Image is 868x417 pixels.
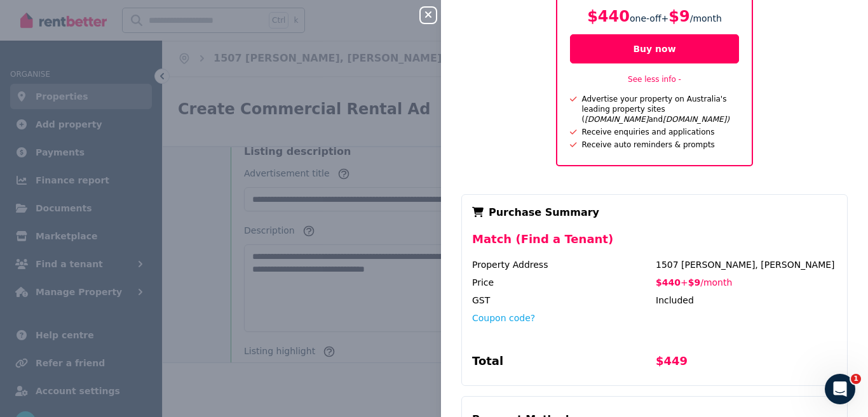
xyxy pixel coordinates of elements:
span: $9 [688,277,700,288]
i: [DOMAIN_NAME] [585,115,648,124]
span: $9 [668,8,689,25]
div: GST [472,294,653,307]
i: [DOMAIN_NAME]) [663,115,729,124]
span: $440 [656,277,681,288]
span: $440 [587,8,630,25]
div: Receive auto reminders & prompts [577,140,715,150]
a: See less info - [628,75,681,84]
span: / month [700,277,732,288]
span: + [661,13,669,23]
div: Total [472,352,653,375]
div: Receive enquiries and applications [577,127,715,137]
span: 1 [851,374,861,384]
span: / month [690,13,722,23]
div: Advertise your property on Australia's leading property sites ( and [577,94,740,124]
span: + [681,277,688,288]
div: Property Address [472,258,653,271]
div: Purchase Summary [472,205,837,220]
span: one-off [630,13,661,23]
div: 1507 [PERSON_NAME], [PERSON_NAME] [656,258,837,271]
button: Coupon code? [472,312,535,324]
div: Match (Find a Tenant) [472,230,837,258]
button: Buy now [570,34,739,63]
div: Included [656,294,837,307]
div: $449 [656,352,837,375]
iframe: Intercom live chat [825,374,855,404]
div: Price [472,276,653,289]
